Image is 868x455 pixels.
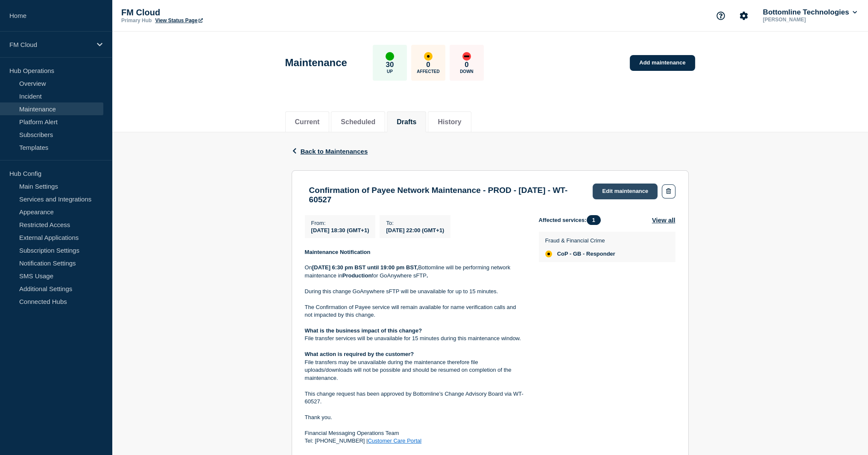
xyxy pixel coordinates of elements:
div: down [462,52,471,61]
strong: What action is required by the customer? [305,351,414,357]
p: Fraud & Financial Crime [545,237,615,244]
p: During this change GoAnywhere sFTP will be unavailable for up to 15 minutes. [305,288,525,295]
strong: [DATE] 6:30 pm BST until 19:00 pm BST, [312,264,418,271]
button: Scheduled [341,118,375,126]
strong: What is the business impact of this change? [305,327,422,334]
span: Affected services: [539,215,605,225]
p: Thank you. [305,414,525,421]
p: 0 [426,61,430,69]
p: Affected [417,69,439,74]
p: File transfers may be unavailable during the maintenance therefore file uploads/downloads will no... [305,359,525,382]
a: View Status Page [155,17,202,23]
button: Bottomline Technologies [761,8,859,17]
button: Drafts [397,118,416,126]
h1: Maintenance [285,57,347,69]
strong: Production [342,272,372,279]
div: affected [424,52,433,61]
button: View all [652,215,675,225]
p: [PERSON_NAME] [761,17,850,23]
strong: Maintenance Notification [305,249,371,255]
p: From : [311,220,369,226]
h3: Confirmation of Payee Network Maintenance - PROD - [DATE] - WT-60527 [309,186,585,204]
span: CoP - GB - Responder [557,251,615,257]
p: To : [386,220,444,226]
button: Current [295,118,320,126]
p: Down [460,69,473,74]
div: up [386,52,394,61]
p: FM Cloud [121,8,292,17]
span: 1 [587,215,601,225]
p: 0 [465,61,468,69]
button: History [438,118,461,126]
p: This change request has been approved by Bottomline’s Change Advisory Board via WT-60527. [305,390,525,406]
strong: . [427,272,428,279]
p: On Bottomline will be performing network maintenance in for GoAnywhere sFTP [305,264,525,280]
p: Primary Hub [121,17,152,23]
a: Customer Care Portal [368,437,421,444]
span: [DATE] 18:30 (GMT+1) [311,227,369,233]
button: Support [712,7,730,25]
a: Add maintenance [630,55,695,71]
p: Up [387,69,393,74]
span: Back to Maintenances [301,148,368,155]
p: File transfer services will be unavailable for 15 minutes during this maintenance window. [305,335,525,342]
div: affected [545,251,552,257]
p: Financial Messaging Operations Team [305,429,525,437]
button: Back to Maintenances [292,148,368,155]
span: [DATE] 22:00 (GMT+1) [386,227,444,233]
a: Edit maintenance [593,184,658,199]
p: The Confirmation of Payee service will remain available for name verification calls and not impac... [305,303,525,319]
p: 30 [386,61,394,69]
p: Tel: [PHONE_NUMBER] | [305,437,525,445]
button: Account settings [735,7,753,25]
p: FM Cloud [9,41,91,48]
